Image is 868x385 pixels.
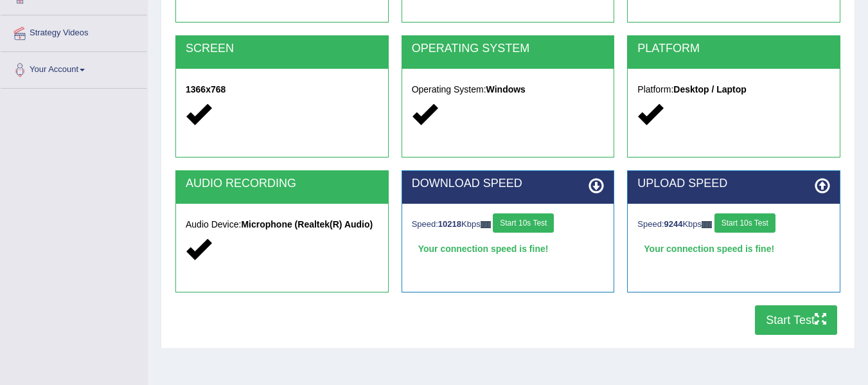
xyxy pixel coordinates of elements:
[637,177,830,190] h2: UPLOAD SPEED
[412,239,605,258] div: Your connection speed is fine!
[241,219,373,229] strong: Microphone (Realtek(R) Audio)
[637,213,830,236] div: Speed: Kbps
[412,42,605,55] h2: OPERATING SYSTEM
[412,177,605,190] h2: DOWNLOAD SPEED
[481,221,491,228] img: ajax-loader-fb-connection.gif
[412,213,605,236] div: Speed: Kbps
[412,85,605,94] h5: Operating System:
[673,84,747,94] strong: Desktop / Laptop
[186,84,226,94] strong: 1366x768
[637,239,830,258] div: Your connection speed is fine!
[755,305,837,335] button: Start Test
[1,15,147,48] a: Strategy Videos
[493,213,554,233] button: Start 10s Test
[702,221,712,228] img: ajax-loader-fb-connection.gif
[664,219,683,229] strong: 9244
[637,42,830,55] h2: PLATFORM
[714,213,775,233] button: Start 10s Test
[186,220,378,229] h5: Audio Device:
[438,219,461,229] strong: 10218
[186,42,378,55] h2: SCREEN
[186,177,378,190] h2: AUDIO RECORDING
[637,85,830,94] h5: Platform:
[1,52,147,84] a: Your Account
[486,84,526,94] strong: Windows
